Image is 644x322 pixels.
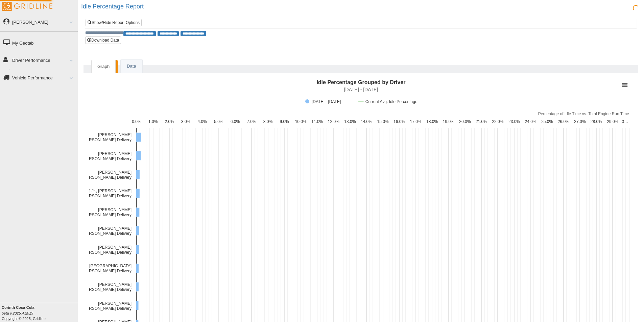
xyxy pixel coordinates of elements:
path: Gilpin, Stacy Jackson Delivery, 27.05. 9/14/2025 - 9/20/2025. [136,151,141,160]
text: 10.0% [295,119,307,124]
i: beta v.2025.4.2019 [2,311,33,315]
text: 16.0% [393,119,405,124]
h2: Idle Percentage Report [81,3,644,10]
text: 29.0% [607,119,618,124]
text: 12.0% [328,119,339,124]
text: [PERSON_NAME] [PERSON_NAME] Delivery [82,226,132,236]
path: Williams, Michael Jackson Delivery, 14.9. 9/14/2025 - 9/20/2025. [136,282,139,291]
text: 27.0% [574,119,586,124]
text: 7.0% [247,119,256,124]
a: Graph [91,60,116,73]
b: Corinth Coca-Cola [2,305,34,309]
text: [PERSON_NAME] [PERSON_NAME] Delivery [82,245,132,255]
text: 4.0% [198,119,207,124]
text: 24.0% [525,119,536,124]
path: Nellett, Brian Jackson Delivery, 20.55. 9/14/2025 - 9/20/2025. [136,170,140,179]
text: 0.0% [132,119,141,124]
text: 22.0% [492,119,503,124]
text: [PERSON_NAME] [PERSON_NAME] Delivery [82,151,132,161]
text: 19.0% [443,119,454,124]
text: Idle Percentage Grouped by Driver [316,79,405,85]
button: Download Data [85,36,121,44]
text: 13.0% [344,119,356,124]
text: 20.0% [459,119,471,124]
button: Show Current Avg. Idle Percentage [359,99,418,104]
button: Show 9/14/2025 - 9/20/2025 [305,99,352,104]
path: Jones, Glynn Jackson Delivery, 13.91. 9/14/2025 - 9/20/2025. [136,301,139,310]
text: 9.0% [280,119,289,124]
text: 3… [622,119,628,124]
text: 5.0% [214,119,223,124]
text: [PERSON_NAME], [GEOGRAPHIC_DATA] [PERSON_NAME] Delivery [54,264,132,273]
text: 6.0% [231,119,240,124]
path: Curry Jr., Patrick Jackson Delivery, 20.32. 9/14/2025 - 9/20/2025. [136,189,140,198]
text: 21.0% [476,119,487,124]
text: 18.0% [426,119,438,124]
a: Data [121,59,142,73]
path: Knolton, Joseph Jackson Delivery, 17.49. 9/14/2025 - 9/20/2025. [136,226,139,235]
text: [DATE] - [DATE] [344,87,378,92]
text: 26.0% [558,119,569,124]
path: Blakely, Logan Jackson Delivery, 19.25. 9/14/2025 - 9/20/2025. [136,207,140,217]
text: 3.0% [181,119,191,124]
img: Gridline [2,2,52,11]
path: Holloway, Dwight Jackson Delivery, 27.78. 9/14/2025 - 9/20/2025. [136,132,141,142]
path: King, James Jackson Delivery, 16.38. 9/14/2025 - 9/20/2025. [136,245,139,254]
text: 1.0% [148,119,158,124]
text: 2.0% [165,119,174,124]
button: View chart menu, Idle Percentage Grouped by Driver [620,80,629,90]
text: 14.0% [361,119,372,124]
text: 23.0% [508,119,520,124]
text: [PERSON_NAME] Jr., [PERSON_NAME] [PERSON_NAME] Delivery [57,189,132,198]
text: [PERSON_NAME] [PERSON_NAME] Delivery [82,170,132,180]
a: Show/Hide Report Options [86,19,142,26]
text: 11.0% [311,119,323,124]
text: [PERSON_NAME] [PERSON_NAME] Delivery [82,282,132,292]
text: 28.0% [591,119,602,124]
text: 25.0% [541,119,553,124]
text: [PERSON_NAME] [PERSON_NAME] Delivery [82,207,132,217]
path: McCullar, Houston Jackson Delivery, 15.01. 9/14/2025 - 9/20/2025. [136,264,139,273]
text: [PERSON_NAME] [PERSON_NAME] Delivery [82,132,132,142]
text: [PERSON_NAME] [PERSON_NAME] Delivery [82,301,132,311]
text: 15.0% [377,119,388,124]
div: Copyright © 2025, Gridline [2,305,78,321]
text: Percentage of Idle Time vs. Total Engine Run Time [538,112,629,116]
text: 8.0% [263,119,273,124]
text: 17.0% [410,119,422,124]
